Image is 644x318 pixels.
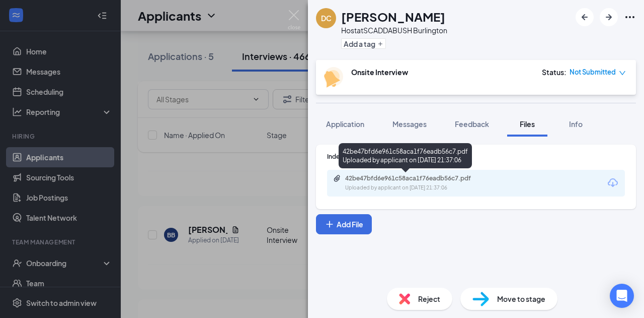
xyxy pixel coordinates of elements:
span: Not Submitted [570,67,616,77]
div: Host at SCADDABUSH Burlington [341,25,447,35]
span: Files [520,119,535,129]
div: 42be47bfd6e961c58aca1f76eadb56c7.pdf [345,174,486,182]
span: Feedback [455,119,489,129]
div: Uploaded by applicant on [DATE] 21:37:06 [345,184,496,192]
svg: ArrowRight [603,11,615,23]
button: Add FilePlus [316,214,372,234]
div: Open Intercom Messenger [610,284,634,308]
h1: [PERSON_NAME] [341,8,445,25]
b: Onsite Interview [351,68,408,77]
svg: Download [607,177,619,189]
button: ArrowRight [600,8,618,26]
button: ArrowLeftNew [576,8,594,26]
svg: Plus [325,219,335,229]
span: down [619,70,626,77]
a: Paperclip42be47bfd6e961c58aca1f76eadb56c7.pdfUploaded by applicant on [DATE] 21:37:06 [333,174,496,192]
span: Info [569,119,583,129]
svg: Paperclip [333,174,341,182]
span: Move to stage [497,293,545,304]
div: Status : [542,67,567,77]
svg: ArrowLeftNew [579,11,591,23]
div: Indeed Resume [327,152,625,161]
button: PlusAdd a tag [341,38,386,49]
span: Application [326,119,364,129]
div: 42be47bfd6e961c58aca1f76eadb56c7.pdf Uploaded by applicant on [DATE] 21:37:06 [339,143,472,168]
span: Reject [418,293,440,304]
span: Messages [392,119,427,129]
svg: Plus [377,41,383,47]
div: DC [321,13,332,23]
svg: Ellipses [624,11,636,23]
